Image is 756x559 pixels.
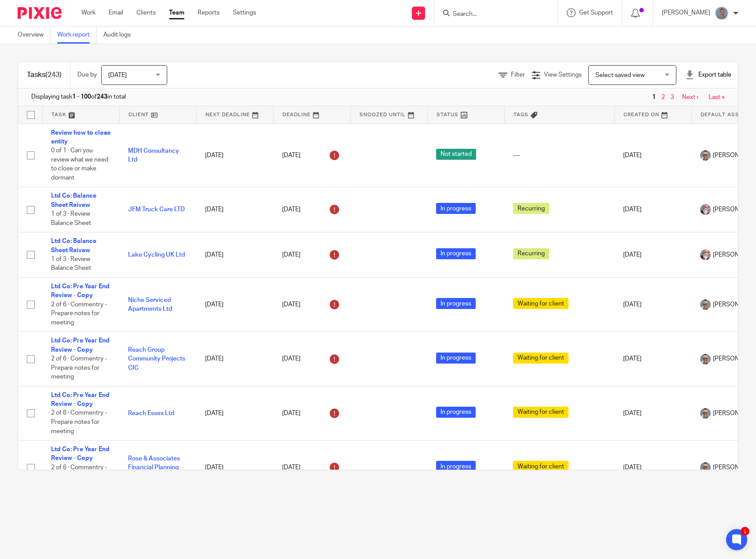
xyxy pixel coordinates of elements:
[436,298,476,309] span: In progress
[614,124,691,187] td: [DATE]
[513,407,569,418] span: Waiting for client
[700,299,711,310] img: Website%20Headshot.png
[700,462,711,473] img: Website%20Headshot.png
[662,8,710,17] p: [PERSON_NAME]
[708,94,725,100] a: Last »
[51,410,107,434] span: 2 of 6 · Commentry - Prepare notes for meeting
[513,203,549,214] span: Recurring
[700,408,711,419] img: Website%20Headshot.png
[51,392,110,407] a: Ltd Co: Pre Year End Review - Copy
[196,332,273,386] td: [DATE]
[198,8,220,17] a: Reports
[51,464,107,489] span: 2 of 6 · Commentry - Prepare notes for meeting
[128,456,180,480] a: Rose & Associates Financial Planning Ltd
[544,72,582,78] span: View Settings
[72,94,91,100] b: 1 - 100
[513,248,549,259] span: Recurring
[614,332,691,386] td: [DATE]
[196,278,273,332] td: [DATE]
[109,8,123,17] a: Email
[614,187,691,232] td: [DATE]
[436,203,476,214] span: In progress
[650,92,658,103] span: 1
[579,10,613,16] span: Get Support
[511,72,525,78] span: Filter
[436,353,476,364] span: In progress
[700,204,711,215] img: Karen%20Pic.png
[282,406,341,420] div: [DATE]
[51,193,96,208] a: Ltd Co: Balance Sheet Reivew
[51,256,91,272] span: 1 of 3 · Review Balance Sheet
[51,147,108,181] span: 0 of 1 · Can you review what we need to close or make dormant
[700,250,711,260] img: Karen%20Pic.png
[614,278,691,332] td: [DATE]
[741,527,749,536] div: 1
[196,187,273,232] td: [DATE]
[51,130,110,145] a: Review how to close entity
[128,410,174,416] a: Reach Essex Ltd
[700,354,711,364] img: Website%20Headshot.png
[196,232,273,278] td: [DATE]
[436,248,476,259] span: In progress
[27,70,62,80] h1: Tasks
[136,8,156,17] a: Clients
[513,151,606,160] div: ---
[196,124,273,187] td: [DATE]
[51,238,96,253] a: Ltd Co: Balance Sheet Reivew
[614,232,691,278] td: [DATE]
[233,8,256,17] a: Settings
[436,149,476,160] span: Not started
[614,386,691,440] td: [DATE]
[650,94,725,101] nav: pager
[81,8,95,17] a: Work
[128,206,185,213] a: JFM Truck Care LTD
[682,94,698,100] a: Next ›
[51,338,110,353] a: Ltd Co: Pre Year End Review - Copy
[282,148,341,162] div: [DATE]
[77,70,97,79] p: Due by
[282,202,341,217] div: [DATE]
[436,461,476,472] span: In progress
[595,72,645,78] span: Select saved view
[108,72,127,78] span: [DATE]
[18,26,51,44] a: Overview
[513,461,569,472] span: Waiting for client
[614,441,691,495] td: [DATE]
[128,347,185,371] a: Reach Group Community Projects CIC
[452,11,531,18] input: Search
[513,353,569,364] span: Waiting for client
[45,71,62,78] span: (243)
[282,352,341,366] div: [DATE]
[18,7,62,19] img: Pixie
[196,386,273,440] td: [DATE]
[282,460,341,474] div: [DATE]
[169,8,184,17] a: Team
[97,94,107,100] b: 243
[436,407,476,418] span: In progress
[57,26,97,44] a: Work report
[51,356,107,380] span: 2 of 6 · Commentry - Prepare notes for meeting
[51,446,110,461] a: Ltd Co: Pre Year End Review - Copy
[671,94,674,100] a: 3
[51,302,107,326] span: 2 of 6 · Commentry - Prepare notes for meeting
[31,92,126,101] span: Displaying task of in total
[513,298,569,309] span: Waiting for client
[128,252,185,258] a: Lake Cycling UK Ltd
[51,211,91,226] span: 1 of 3 · Review Balance Sheet
[282,248,341,262] div: [DATE]
[51,283,110,298] a: Ltd Co: Pre Year End Review - Copy
[128,297,172,312] a: Niche Serviced Apartments Ltd
[685,70,731,79] div: Export table
[282,298,341,312] div: [DATE]
[128,148,179,163] a: MDH Consultancy Ltd
[661,94,665,100] a: 2
[715,6,729,20] img: James%20Headshot.png
[514,112,528,117] span: Tags
[196,441,273,495] td: [DATE]
[700,150,711,161] img: Website%20Headshot.png
[103,26,137,44] a: Audit logs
